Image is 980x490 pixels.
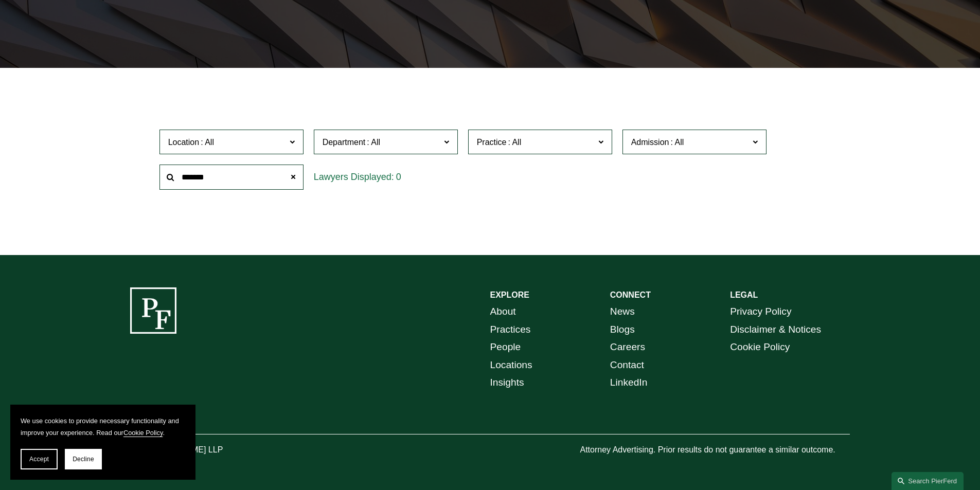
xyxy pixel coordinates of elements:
a: Search this site [892,472,964,490]
p: We use cookies to provide necessary functionality and improve your experience. Read our . [21,415,185,439]
a: Privacy Policy [730,303,791,321]
a: People [490,338,521,356]
span: Practice [477,138,507,147]
a: Cookie Policy [730,338,790,356]
strong: CONNECT [610,291,651,299]
a: About [490,303,516,321]
strong: EXPLORE [490,291,529,299]
span: Department [323,138,366,147]
a: Locations [490,356,532,374]
a: Blogs [610,321,635,339]
button: Accept [21,449,58,469]
span: Accept [29,456,49,463]
strong: LEGAL [730,291,758,299]
a: News [610,303,635,321]
span: 0 [396,172,401,182]
p: © [PERSON_NAME] LLP [130,443,280,458]
section: Cookie banner [10,405,195,480]
a: Practices [490,321,531,339]
span: Location [168,138,200,147]
span: Decline [73,456,94,463]
a: Disclaimer & Notices [730,321,821,339]
a: Careers [610,338,645,356]
a: Insights [490,374,524,392]
a: LinkedIn [610,374,648,392]
span: Admission [631,138,669,147]
a: Contact [610,356,644,374]
a: Cookie Policy [123,429,163,437]
button: Decline [65,449,102,469]
p: Attorney Advertising. Prior results do not guarantee a similar outcome. [580,443,850,458]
